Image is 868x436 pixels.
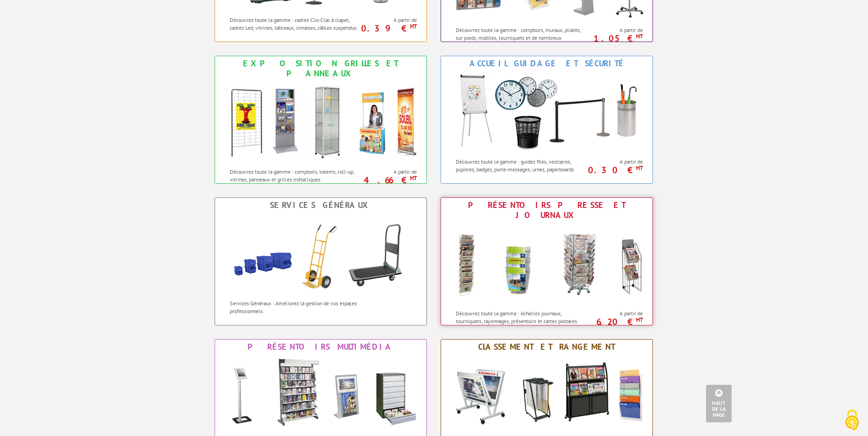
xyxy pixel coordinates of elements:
[841,409,863,431] img: Cookies (fenêtre modale)
[443,58,650,69] div: Accueil Guidage et Sécurité
[443,342,650,352] div: Classement et Rangement
[217,342,424,352] div: Présentoirs Multimédia
[636,32,643,40] sup: HT
[363,16,417,24] span: A partir de
[636,164,643,172] sup: HT
[230,16,360,32] p: Découvrez toute la gamme : cadres Clic-Clac à clapet, cadres Led, vitrines, tableaux, cimaises, c...
[589,158,643,165] span: A partir de
[456,26,586,49] p: Découvrez toute la gamme : comptoirs, muraux, pliants, sur pieds, mobiles, tourniquets et de nomb...
[636,316,643,324] sup: HT
[220,81,421,163] img: Exposition Grilles et Panneaux
[410,174,417,182] sup: HT
[589,310,643,317] span: A partir de
[217,58,424,79] div: Exposition Grilles et Panneaux
[230,299,360,315] p: Services Généraux : Améliorez la gestion de vos espaces professionnels.
[215,56,427,184] a: Exposition Grilles et Panneaux Exposition Grilles et Panneaux Découvrez toute la gamme : comptoir...
[706,385,732,422] a: Haut de la page
[443,200,650,220] div: Présentoirs Presse et Journaux
[456,158,586,173] p: Découvrez toute la gamme : guides files, vestiaires, pupitres, badges, porte-messages, urnes, pap...
[584,36,643,41] p: 1.05 €
[410,22,417,30] sup: HT
[441,197,653,325] a: Présentoirs Presse et Journaux Présentoirs Presse et Journaux Découvrez toute la gamme : échelles...
[589,27,643,34] span: A partir de
[441,56,653,184] a: Accueil Guidage et Sécurité Accueil Guidage et Sécurité Découvrez toute la gamme : guides files, ...
[230,168,360,183] p: Découvrez toute la gamme : comptoirs, totems, roll-up, vitrines, panneaux et grilles métalliques.
[584,319,643,324] p: 6.20 €
[584,167,643,173] p: 0.30 €
[217,200,424,210] div: Services Généraux
[215,197,427,325] a: Services Généraux Services Généraux Services Généraux : Améliorez la gestion de vos espaces profe...
[358,177,417,183] p: 4.66 €
[363,168,417,175] span: A partir de
[358,26,417,31] p: 0.39 €
[836,405,868,436] button: Cookies (fenêtre modale)
[456,309,586,325] p: Découvrez toute la gamme : échelles journaux, tourniquets, rayonnages, présentoirs et cartes post...
[446,71,647,153] img: Accueil Guidage et Sécurité
[220,213,421,295] img: Services Généraux
[446,223,647,305] img: Présentoirs Presse et Journaux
